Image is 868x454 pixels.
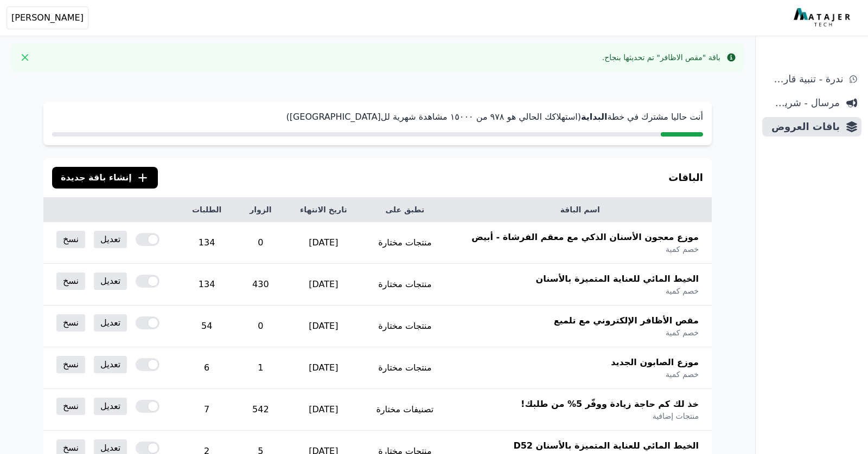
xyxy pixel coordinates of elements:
[56,314,85,332] a: نسخ
[666,327,699,338] span: خصم كمية
[361,389,448,431] td: تصنيفات مختارة
[794,8,853,28] img: MatajerTech Logo
[767,95,840,111] span: مرسال - شريط دعاية
[767,72,843,87] span: ندرة - تنبية قارب علي النفاذ
[178,198,236,222] th: الطلبات
[56,231,85,248] a: نسخ
[361,198,448,222] th: تطبق على
[16,49,34,66] button: Close
[56,398,85,415] a: نسخ
[94,273,127,290] a: تعديل
[513,439,699,452] span: الخيط المائي للعناية المتميزة بالأسنان D52
[235,389,285,431] td: 542
[178,264,236,306] td: 134
[361,222,448,264] td: منتجات مختارة
[235,222,285,264] td: 0
[448,198,712,222] th: اسم الباقة
[52,111,703,124] p: أنت حاليا مشترك في خطة (استهلاكك الحالي هو ٩٧٨ من ١٥۰۰۰ مشاهدة شهرية لل[GEOGRAPHIC_DATA])
[235,306,285,347] td: 0
[94,356,127,373] a: تعديل
[94,398,127,415] a: تعديل
[361,306,448,347] td: منتجات مختارة
[611,356,699,369] span: موزع الصابون الجديد
[285,264,361,306] td: [DATE]
[285,198,361,222] th: تاريخ الانتهاء
[178,389,236,431] td: 7
[285,306,361,347] td: [DATE]
[361,347,448,389] td: منتجات مختارة
[521,398,699,411] span: خذ لك كم حاجة زيادة ووفّر 5% من طلبك!
[666,286,699,296] span: خصم كمية
[536,273,699,286] span: الخيط المائي للعناية المتميزة بالأسنان
[56,273,85,290] a: نسخ
[56,356,85,373] a: نسخ
[235,264,285,306] td: 430
[666,244,699,255] span: خصم كمية
[285,347,361,389] td: [DATE]
[666,369,699,380] span: خصم كمية
[285,389,361,431] td: [DATE]
[178,222,236,264] td: 134
[668,170,703,185] h3: الباقات
[602,52,720,63] div: باقة "مقص الاظافر" تم تحديثها بنجاح.
[653,411,699,421] span: منتجات إضافية
[7,7,88,29] button: [PERSON_NAME]
[178,347,236,389] td: 6
[235,347,285,389] td: 1
[361,264,448,306] td: منتجات مختارة
[471,231,699,244] span: موزع معجون الأسنان الذكي مع معقم الفرشاة - أبيض
[178,306,236,347] td: 54
[11,11,84,24] span: [PERSON_NAME]
[581,112,607,122] strong: البداية
[285,222,361,264] td: [DATE]
[767,119,840,134] span: باقات العروض
[61,171,132,184] span: إنشاء باقة جديدة
[52,167,158,189] button: إنشاء باقة جديدة
[94,314,127,332] a: تعديل
[235,198,285,222] th: الزوار
[94,231,127,248] a: تعديل
[554,314,699,327] span: مقص الأظافر الإلكتروني مع تلميع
